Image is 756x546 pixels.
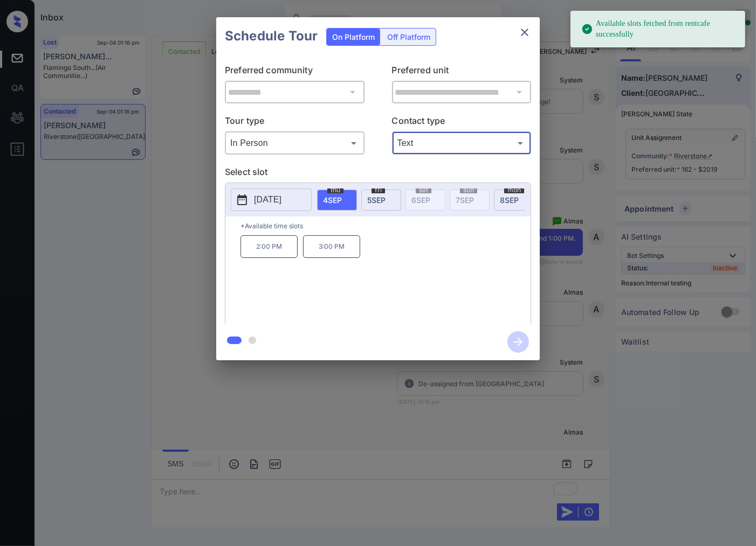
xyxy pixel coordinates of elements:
p: Select slot [225,165,531,183]
span: mon [504,187,524,193]
span: fri [372,187,385,193]
button: close [514,22,535,43]
div: On Platform [327,29,380,45]
p: 2:00 PM [240,235,298,258]
div: date-select [317,190,357,211]
button: [DATE] [231,188,312,211]
p: Tour type [225,114,365,131]
span: thu [327,187,343,193]
p: Preferred community [225,64,365,81]
div: Text [395,134,529,152]
span: 4 SEP [323,195,342,205]
div: date-select [494,190,534,211]
p: *Available time slots [240,216,531,235]
span: 8 SEP [500,195,519,205]
div: In Person [228,134,362,152]
p: [DATE] [254,193,281,206]
p: 3:00 PM [303,235,360,258]
span: 5 SEP [367,195,386,205]
p: Contact type [392,114,532,131]
div: Off Platform [382,29,436,45]
h2: Schedule Tour [216,17,326,55]
div: date-select [361,190,401,211]
button: btn-next [501,328,535,356]
p: Preferred unit [392,64,532,81]
div: Available slots fetched from rentcafe successfully [581,14,737,44]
